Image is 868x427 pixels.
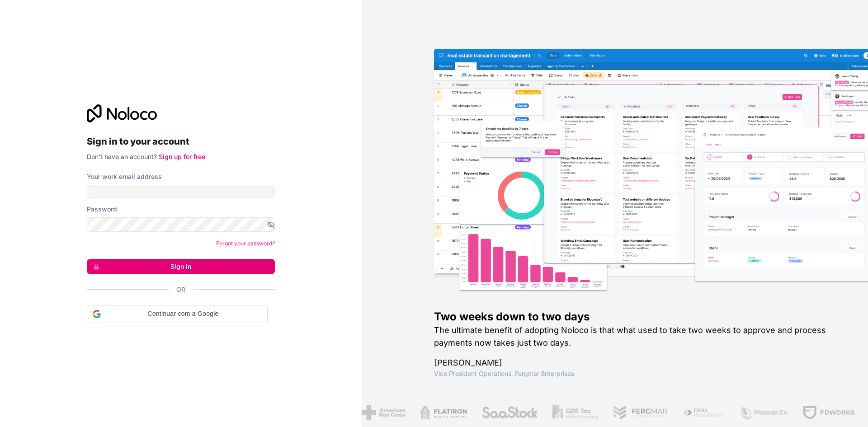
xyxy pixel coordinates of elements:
[678,405,721,420] img: /assets/fiera-fwj2N5v4.png
[87,205,117,214] label: Password
[434,324,839,349] h2: The ultimate benefit of adopting Noloco is that what used to take two weeks to approve and proces...
[735,405,784,420] img: /assets/phoenix-BREaitsQ.png
[434,369,839,378] h1: Vice President Operations , Fergmar Enterprises
[87,133,275,150] h2: Sign in to your account
[216,240,275,247] a: Forgot your password?
[176,285,185,294] span: Or
[434,357,839,369] h1: [PERSON_NAME]
[159,153,205,160] a: Sign up for free
[87,217,275,232] input: Password
[357,405,401,420] img: /assets/american-red-cross-BAupjrZR.png
[609,405,664,420] img: /assets/fergmar-CudnrXN5.png
[87,259,275,274] button: Sign in
[434,310,839,324] h1: Two weeks down to two days
[798,405,851,420] img: /assets/fdworks-Bi04fVtw.png
[87,172,162,181] label: Your work email address
[477,405,534,420] img: /assets/saastock-C6Zbiodz.png
[548,405,594,420] img: /assets/gbstax-C-GtDUiK.png
[416,405,463,420] img: /assets/flatiron-C8eUkumj.png
[87,185,275,199] input: Email address
[87,153,157,160] span: Don't have an account?
[87,305,268,323] div: Continuar com a Google
[104,309,262,319] span: Continuar com a Google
